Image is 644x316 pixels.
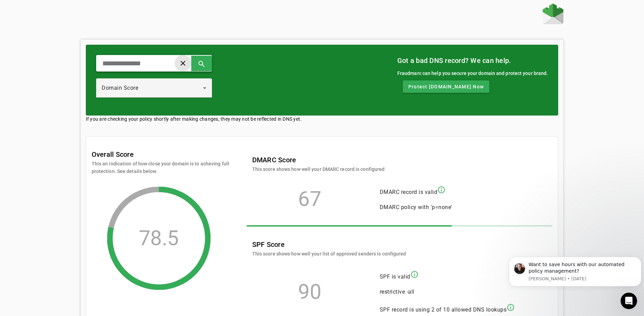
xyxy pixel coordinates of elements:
[380,306,507,313] span: SPF record is using 2 of 10 allowed DNS lookups
[252,288,367,295] div: 90
[408,83,484,90] span: Protect [DOMAIN_NAME] Now
[252,154,385,165] mat-card-title: DMARC Score
[252,239,406,250] mat-card-title: SPF Score
[506,251,644,291] iframe: Intercom notifications message
[397,69,548,77] div: Fraudmarc can help you secure your domain and protect your brand.
[507,303,515,312] mat-icon: info_outline
[543,3,563,26] a: Home
[102,85,138,91] span: Domain Score
[92,160,229,175] mat-card-subtitle: This an indication of how close your domain is to acheving full protection. See details below.
[380,273,410,280] span: SPF is valid
[252,250,406,258] mat-card-subtitle: This score shows how well your list of approved senders is configured
[437,186,446,194] mat-icon: info_outline
[92,149,134,160] mat-card-title: Overall Score
[621,293,637,309] iframe: Intercom live chat
[543,3,563,24] img: Fraudmarc Logo
[380,288,415,295] span: restrictive -all
[397,55,548,66] mat-card-title: Got a bad DNS record? We can help.
[403,80,489,93] button: Protect [DOMAIN_NAME] Now
[139,235,179,242] div: 78.5
[86,116,559,122] div: If you are checking your policy shortly after making changes, they may not be reflected in DNS yet.
[410,270,419,279] mat-icon: info_outline
[380,189,438,195] span: DMARC record is valid
[380,204,452,210] span: DMARC policy with 'p=none'
[252,196,367,203] div: 67
[252,165,385,173] mat-card-subtitle: This score shows how well your DMARC record is configured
